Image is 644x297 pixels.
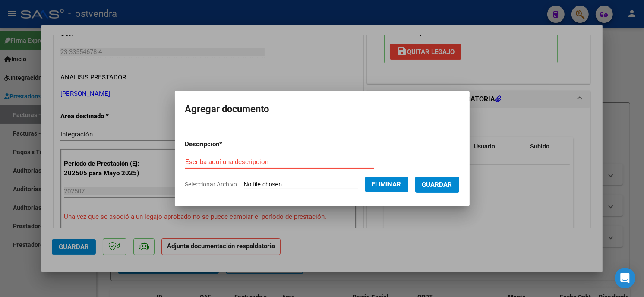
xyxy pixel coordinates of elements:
span: Seleccionar Archivo [185,181,237,188]
h2: Agregar documento [185,101,459,117]
p: Descripcion [185,139,268,149]
span: Eliminar [372,180,401,188]
button: Guardar [415,177,459,193]
div: Open Intercom Messenger [615,268,635,288]
span: Guardar [422,181,452,189]
button: Eliminar [365,177,408,192]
